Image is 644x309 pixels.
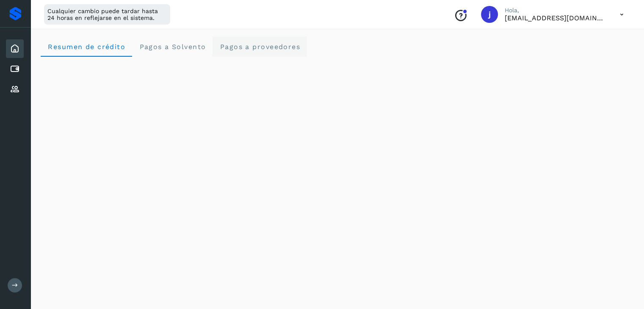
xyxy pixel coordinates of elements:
div: Proveedores [6,80,24,99]
span: Resumen de crédito [47,43,125,51]
div: Inicio [6,39,24,58]
span: Pagos a proveedores [219,43,300,51]
p: jrodriguez@kalapata.co [505,14,606,22]
div: Cualquier cambio puede tardar hasta 24 horas en reflejarse en el sistema. [44,4,170,25]
span: Pagos a Solvento [139,43,206,51]
div: Cuentas por pagar [6,60,24,78]
p: Hola, [505,7,606,14]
